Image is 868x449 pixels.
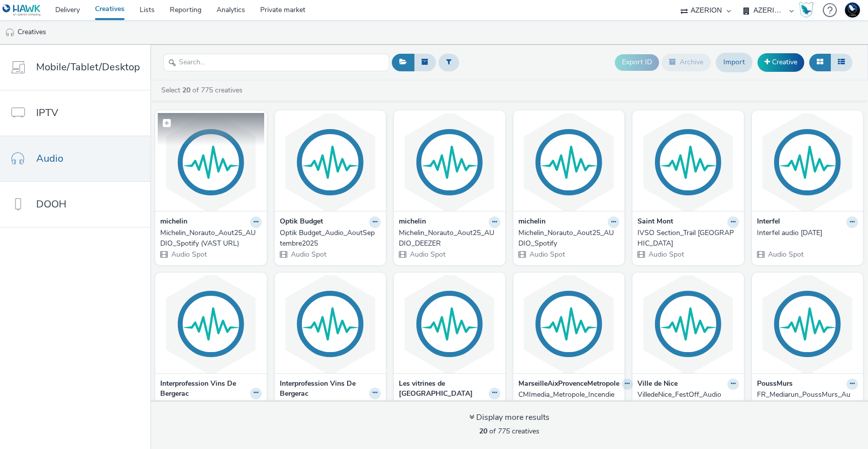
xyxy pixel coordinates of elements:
img: Interfel audio sept 2025 visual [754,113,861,211]
img: Hawk Academy [799,2,814,18]
div: FR_Mediarun_PoussMurs_AudioDigital_juillet2025 [757,390,854,410]
strong: Saint Mont [637,216,673,228]
a: Michelin_Norauto_Aout25_AUDIO_Spotify (VAST URL) [160,228,262,249]
strong: 20 [479,426,487,436]
button: Archive [662,54,711,71]
strong: MarseilleAixProvenceMetropole [518,379,619,390]
a: CMImedia_Metropole_Incendie_spot 1_30s_[DATE] [518,390,620,410]
img: 250716 25557 VITRINES DE STRASBOURG_BRADERIE visual [396,275,503,373]
img: 250724 INTERPROFESSIONEL DES VINS DE BERGERAC ET DURAS Perigord attidude.wav visual [277,275,384,373]
strong: 20 [182,85,190,95]
img: Michelin_Norauto_Aout25_AUDIO_DEEZER visual [396,113,503,211]
img: CMImedia_Metropole_Incendie_spot 1_30s_11.07.2025 visual [516,275,622,373]
strong: Interfel [757,216,780,228]
div: 250716 25557 VITRINES DE STRASBOURG_BRADERIE [399,399,496,420]
img: VilledeNice_FestOff_Audio visual [635,275,741,373]
div: Michelin_Norauto_Aout25_AUDIO_Spotify (VAST URL) [160,228,258,249]
strong: michelin [399,216,426,228]
span: Audio Spot [170,250,207,259]
a: FR_Mediarun_PoussMurs_AudioDigital_juillet2025 [757,390,858,410]
div: Michelin_Norauto_Aout25_AUDIO_DEEZER [399,228,496,249]
div: INTERPROFESSIONEL DES VINS DE BERGERAC ET DURAS 250724 Perigord attidude [PERSON_NAME] [160,399,258,430]
button: Export ID [615,54,659,70]
strong: Les vitrines de [GEOGRAPHIC_DATA] [399,379,486,399]
a: Michelin_Norauto_Aout25_AUDIO_DEEZER [399,228,500,249]
button: Table [830,54,852,71]
a: Optik Budget_Audio_AoutSeptembre2025 [280,228,381,249]
img: FR_Mediarun_PoussMurs_AudioDigital_juillet2025 visual [754,275,861,373]
img: undefined Logo [3,4,41,17]
div: Interfel audio [DATE] [757,228,854,238]
div: Michelin_Norauto_Aout25_AUDIO_Spotify [518,228,616,249]
strong: PoussMurs [757,379,793,390]
strong: Interprofession Vins De Bergerac [160,379,248,399]
img: INTERPROFESSIONEL DES VINS DE BERGERAC ET DURAS 250724 Perigord attidude noto visual [158,275,264,373]
img: Michelin_Norauto_Aout25_AUDIO_Spotify (VAST URL) visual [158,113,264,211]
img: Optik Budget_Audio_AoutSeptembre2025 visual [277,113,384,211]
strong: Optik Budget [280,216,323,228]
div: Display more results [469,412,550,423]
div: IVSO Section_Trail [GEOGRAPHIC_DATA] [637,228,735,249]
strong: Interprofession Vins De Bergerac [280,379,367,399]
button: Grid [809,54,831,71]
div: VilledeNice_FestOff_Audio [637,390,735,400]
a: Michelin_Norauto_Aout25_AUDIO_Spotify [518,228,620,249]
a: Hawk Academy [799,2,818,18]
div: CMImedia_Metropole_Incendie_spot 1_30s_[DATE] [518,390,616,410]
span: of 775 creatives [479,426,539,436]
span: Audio Spot [528,250,565,259]
img: IVSO Section_Trail Saint Mont_Aout2025 visual [635,113,741,211]
div: Optik Budget_Audio_AoutSeptembre2025 [280,228,377,249]
a: 250716 25557 VITRINES DE STRASBOURG_BRADERIE [399,399,500,420]
span: Audio Spot [767,250,804,259]
img: Michelin_Norauto_Aout25_AUDIO_Spotify visual [516,113,622,211]
span: DOOH [36,197,66,211]
a: 250724 INTERPROFESSIONEL DES VINS DE BERGERAC ET DURAS Perigord attidude.wav [280,399,381,430]
strong: michelin [160,216,187,228]
strong: michelin [518,216,546,228]
span: Audio Spot [290,250,327,259]
span: Audio Spot [409,250,446,259]
a: Interfel audio [DATE] [757,228,858,238]
input: Search... [163,54,389,71]
a: Creative [757,53,804,71]
div: 250724 INTERPROFESSIONEL DES VINS DE BERGERAC ET DURAS Perigord attidude.wav [280,399,377,430]
strong: Ville de Nice [637,379,678,390]
span: Mobile/Tablet/Desktop [36,60,140,74]
span: Audio [36,151,63,166]
a: INTERPROFESSIONEL DES VINS DE BERGERAC ET DURAS 250724 Perigord attidude [PERSON_NAME] [160,399,262,430]
a: VilledeNice_FestOff_Audio [637,390,739,400]
a: IVSO Section_Trail [GEOGRAPHIC_DATA] [637,228,739,249]
a: Select of 775 creatives [160,85,247,95]
span: Audio Spot [647,250,684,259]
a: Import [716,53,752,72]
img: Support Hawk [845,3,860,18]
span: IPTV [36,105,58,120]
img: audio [5,28,15,38]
